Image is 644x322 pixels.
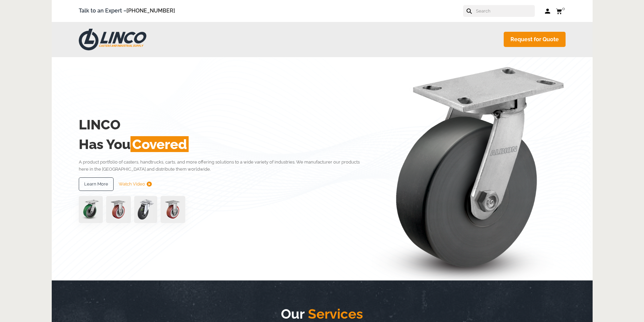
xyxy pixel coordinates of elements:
span: 0 [562,6,565,11]
h2: LINCO [79,115,370,134]
img: LINCO CASTERS & INDUSTRIAL SUPPLY [79,29,146,50]
a: Log in [545,8,551,15]
img: lvwpp200rst849959jpg-30522-removebg-preview-1.png [134,196,157,223]
img: capture-59611-removebg-preview-1.png [161,196,185,223]
span: Talk to an Expert – [79,6,175,16]
h2: Has You [79,134,370,154]
a: 0 [556,7,566,15]
p: A product portfolio of casters, handtrucks, carts, and more offering solutions to a wide variety ... [79,158,370,173]
a: Watch Video [119,177,152,191]
a: [PHONE_NUMBER] [126,7,175,14]
span: Services [305,306,363,322]
img: pn3orx8a-94725-1-1-.png [79,196,103,223]
a: Request for Quote [504,32,566,47]
input: Search [475,5,535,17]
a: Learn More [79,177,114,191]
img: capture-59611-removebg-preview-1.png [106,196,131,223]
img: subtract.png [147,181,152,187]
img: linco_caster [372,57,566,280]
span: Covered [130,136,189,152]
